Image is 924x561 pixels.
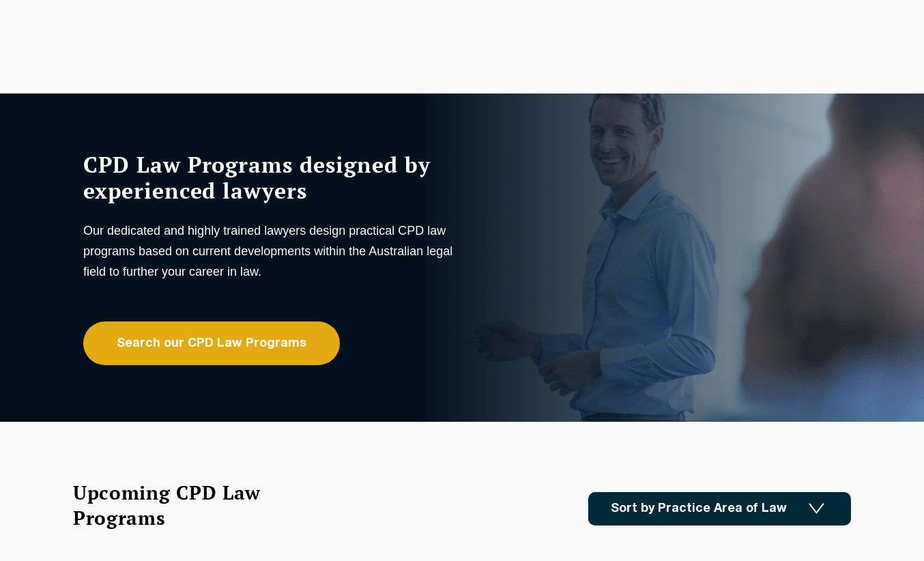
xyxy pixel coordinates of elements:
img: Icon [809,503,824,515]
h1: CPD Law Programs designed by experienced lawyers [83,152,459,203]
h2: Upcoming CPD Law Programs [73,480,295,530]
a: Sort by Practice Area of Law [588,492,851,526]
p: Our dedicated and highly trained lawyers design practical CPD law programs based on current devel... [83,220,459,282]
a: Search our CPD Law Programs [83,321,340,365]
